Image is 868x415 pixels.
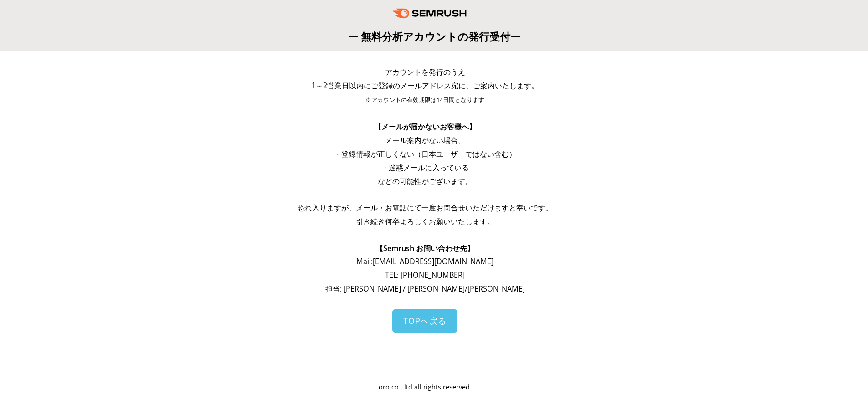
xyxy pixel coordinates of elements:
[403,315,447,326] span: TOPへ戻る
[385,135,465,145] span: メール案内がない場合、
[379,383,472,391] span: oro co., ltd all rights reserved.
[325,284,525,294] span: 担当: [PERSON_NAME] / [PERSON_NAME]/[PERSON_NAME]
[376,243,474,253] span: 【Semrush お問い合わせ先】
[356,216,494,226] span: 引き続き何卒よろしくお願いいたします。
[381,163,469,173] span: ・迷惑メールに入っている
[378,176,473,186] span: などの可能性がございます。
[356,256,493,266] span: Mail: [EMAIL_ADDRESS][DOMAIN_NAME]
[374,122,476,132] span: 【メールが届かないお客様へ】
[385,270,465,280] span: TEL: [PHONE_NUMBER]
[385,67,465,77] span: アカウントを発行のうえ
[334,149,516,159] span: ・登録情報が正しくない（日本ユーザーではない含む）
[365,96,484,104] span: ※アカウントの有効期限は14日間となります
[392,309,457,333] a: TOPへ戻る
[312,81,539,91] span: 1～2営業日以内にご登録のメールアドレス宛に、ご案内いたします。
[298,203,553,213] span: 恐れ入りますが、メール・お電話にて一度お問合せいただけますと幸いです。
[348,29,521,44] span: ー 無料分析アカウントの発行受付ー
